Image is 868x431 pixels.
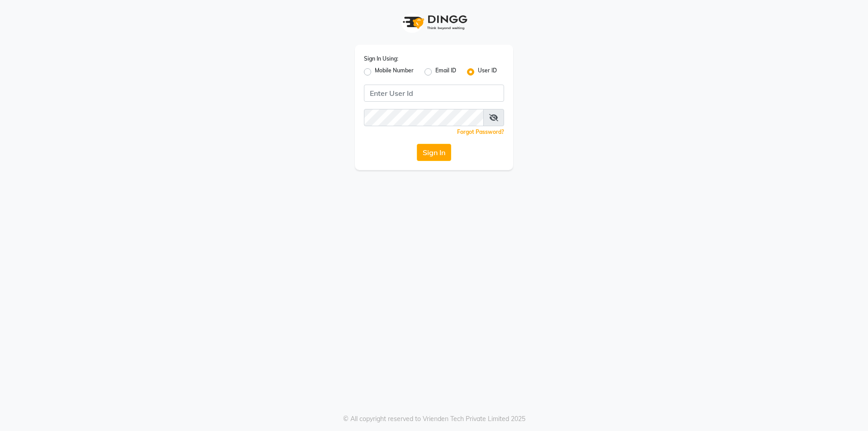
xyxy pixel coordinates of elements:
a: Forgot Password? [457,128,504,135]
label: Email ID [435,66,456,77]
label: Mobile Number [375,66,414,77]
img: logo1.svg [398,9,470,36]
label: Sign In Using: [364,55,398,63]
label: User ID [478,66,497,77]
input: Username [364,109,484,126]
input: Username [364,85,504,102]
button: Sign In [417,144,451,161]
